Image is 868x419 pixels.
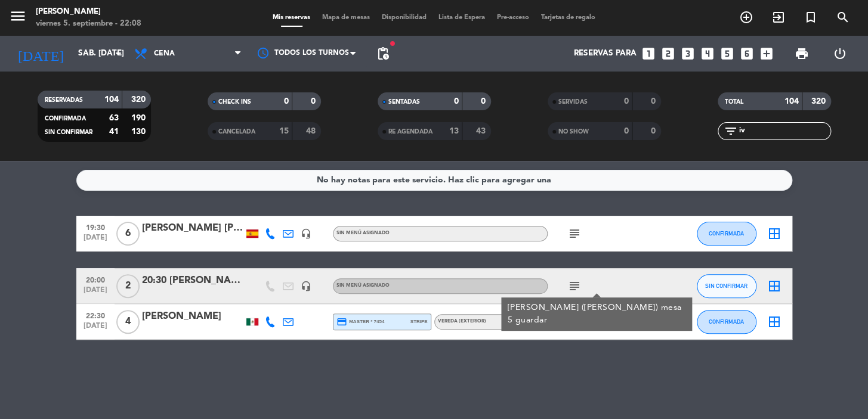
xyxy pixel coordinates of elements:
[116,274,140,298] span: 2
[45,116,86,122] span: CONFIRMADA
[567,279,582,293] i: subject
[697,310,756,334] button: CONFIRMADA
[574,49,637,58] span: Reservas para
[218,99,251,105] span: CHECK INS
[218,129,255,135] span: CANCELADA
[705,283,747,289] span: SIN CONFIRMAR
[836,10,850,24] i: search
[739,46,755,61] i: looks_6
[660,46,676,61] i: looks_two
[306,127,318,135] strong: 48
[641,46,656,61] i: looks_one
[651,127,658,135] strong: 0
[81,286,110,300] span: [DATE]
[36,6,141,18] div: [PERSON_NAME]
[301,281,311,291] i: headset_mic
[507,302,685,327] div: [PERSON_NAME] ([PERSON_NAME]) mesa 5 guardar
[449,127,459,135] strong: 13
[109,114,119,122] strong: 63
[336,283,390,288] span: Sin menú asignado
[709,318,744,325] span: CONFIRMADA
[454,97,459,105] strong: 0
[131,95,148,104] strong: 320
[116,310,140,334] span: 4
[567,226,582,241] i: subject
[376,14,433,21] span: Disponibilidad
[104,95,119,104] strong: 104
[784,97,799,105] strong: 104
[131,128,148,136] strong: 130
[81,220,110,234] span: 19:30
[739,10,753,24] i: add_circle_outline
[336,316,385,327] span: master * 7454
[700,46,715,61] i: looks_4
[725,99,743,105] span: TOTAL
[767,315,781,329] i: border_all
[624,97,629,105] strong: 0
[821,36,859,72] div: LOG OUT
[36,18,141,30] div: viernes 5. septiembre - 22:08
[9,7,27,29] button: menu
[724,124,738,138] i: filter_list
[410,318,428,325] span: stripe
[279,127,289,135] strong: 15
[388,99,420,105] span: SENTADAS
[558,129,589,135] span: NO SHOW
[81,308,110,322] span: 22:30
[316,14,376,21] span: Mapa de mesas
[697,274,756,298] button: SIN CONFIRMAR
[111,46,125,61] i: arrow_drop_down
[81,272,110,286] span: 20:00
[336,231,390,235] span: Sin menú asignado
[9,41,72,67] i: [DATE]
[81,322,110,336] span: [DATE]
[795,46,809,61] span: print
[284,97,289,105] strong: 0
[388,129,433,135] span: RE AGENDADA
[109,128,119,136] strong: 41
[9,7,27,25] i: menu
[697,222,756,246] button: CONFIRMADA
[267,14,316,21] span: Mis reservas
[719,46,735,61] i: looks_5
[833,46,847,61] i: power_settings_new
[651,97,658,105] strong: 0
[767,226,781,241] i: border_all
[491,14,535,21] span: Pre-acceso
[142,309,243,324] div: [PERSON_NAME]
[624,127,629,135] strong: 0
[45,129,92,135] span: SIN CONFIRMAR
[759,46,774,61] i: add_box
[680,46,696,61] i: looks_3
[142,221,243,236] div: [PERSON_NAME] [PERSON_NAME] ACAME
[317,173,551,187] div: No hay notas para este servicio. Haz clic para agregar una
[738,125,830,138] input: Filtrar por nombre...
[811,97,828,105] strong: 320
[476,127,488,135] strong: 43
[376,46,390,61] span: pending_actions
[389,40,396,47] span: fiber_manual_record
[481,97,488,105] strong: 0
[438,319,486,324] span: Vereda (EXTERIOR)
[301,228,311,239] i: headset_mic
[116,222,140,246] span: 6
[311,97,318,105] strong: 0
[709,230,744,237] span: CONFIRMADA
[336,316,347,327] i: credit_card
[45,97,83,103] span: RESERVADAS
[433,14,491,21] span: Lista de Espera
[142,273,243,288] div: 20:30 [PERSON_NAME] VIP
[767,279,781,293] i: border_all
[81,234,110,247] span: [DATE]
[771,10,786,24] i: exit_to_app
[131,114,148,122] strong: 190
[535,14,601,21] span: Tarjetas de regalo
[558,99,588,105] span: SERVIDAS
[154,49,175,58] span: Cena
[804,10,818,24] i: turned_in_not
